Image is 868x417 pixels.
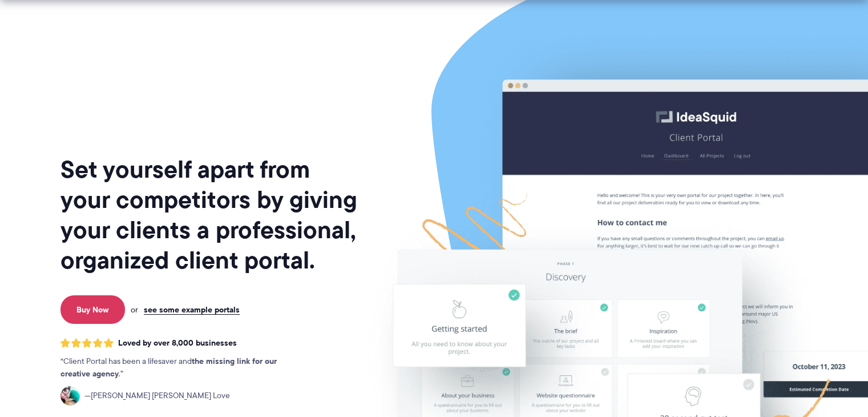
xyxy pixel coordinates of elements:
a: see some example portals [144,304,240,315]
p: Client Portal has been a lifesaver and . [60,355,300,380]
a: Buy Now [60,295,125,324]
span: or [131,304,138,315]
h1: Set yourself apart from your competitors by giving your clients a professional, organized client ... [60,154,360,275]
span: Loved by over 8,000 businesses [118,338,237,348]
span: [PERSON_NAME] [PERSON_NAME] Love [84,390,230,402]
strong: the missing link for our creative agency [60,355,277,380]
